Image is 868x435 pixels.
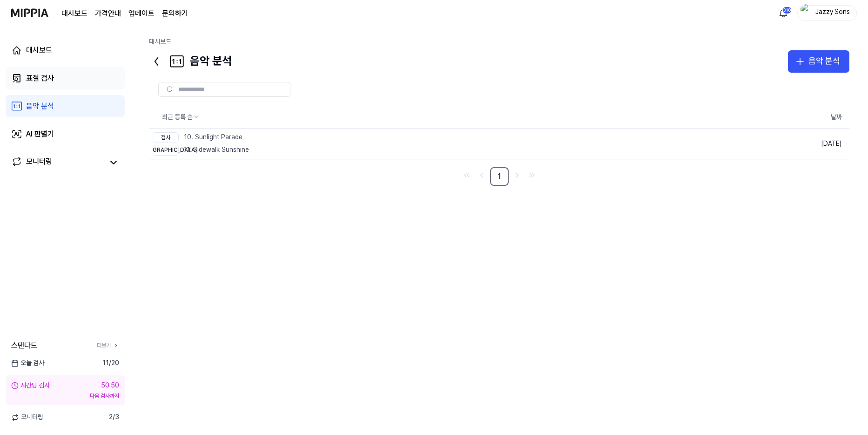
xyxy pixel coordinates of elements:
[6,123,125,145] a: AI 판별기
[11,381,50,390] div: 시간당 검사
[11,340,37,351] span: 스탠다드
[6,67,125,89] a: 표절 검사
[97,342,119,350] a: 더보기
[101,381,119,390] div: 50:50
[788,50,849,73] button: 음악 분석
[778,7,789,19] img: 알림
[511,169,524,182] a: Go to next page
[153,145,249,156] div: 11. Sidewalk Sunshine
[808,54,840,68] div: 음악 분석
[6,95,125,117] a: 음악 분석
[460,169,473,182] a: Go to first page
[11,392,119,400] div: 다음 검사까지
[153,145,179,156] div: [DEMOGRAPHIC_DATA]
[95,8,121,19] button: 가격안내
[153,132,249,143] div: 10. Sunlight Parade
[109,413,119,422] span: 2 / 3
[26,101,54,112] div: 음악 분석
[525,169,538,182] a: Go to last page
[61,8,87,19] a: 대시보드
[162,8,188,19] a: 문의하기
[26,73,54,84] div: 표절 검사
[6,39,125,61] a: 대시보드
[776,6,791,20] button: 알림310
[102,359,119,368] span: 11 / 20
[475,169,488,182] a: Go to previous page
[149,38,171,45] a: 대시보드
[490,167,509,186] a: 1
[797,5,857,21] button: profileJazzy Sons
[26,45,52,56] div: 대시보드
[11,359,44,368] span: 오늘 검사
[153,132,179,143] div: 검사
[11,156,104,169] a: 모니터링
[709,106,849,129] th: 날짜
[11,413,43,422] span: 모니터링
[149,167,849,186] nav: pagination
[814,7,851,18] div: Jazzy Sons
[149,129,709,159] a: 검사10. Sunlight Parade[DEMOGRAPHIC_DATA]11. Sidewalk Sunshine
[801,4,812,22] img: profile
[26,129,54,140] div: AI 판별기
[709,129,849,160] td: [DATE]
[128,8,155,19] a: 업데이트
[149,50,232,73] div: 음악 분석
[26,156,52,169] div: 모니터링
[782,7,792,14] div: 310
